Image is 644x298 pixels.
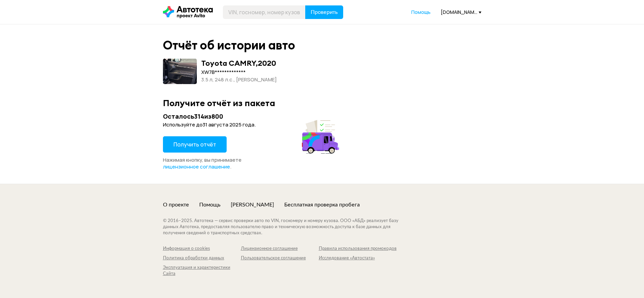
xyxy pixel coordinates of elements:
div: Toyota CAMRY , 2020 [201,59,276,67]
button: Проверить [305,5,343,19]
input: VIN, госномер, номер кузова [223,5,306,19]
span: лицензионное соглашение [163,163,230,170]
div: © 2016– 2025 . Автотека — сервис проверки авто по VIN, госномеру и номеру кузова. ООО «АБД» реали... [163,218,412,236]
span: Проверить [311,9,338,15]
a: Политика обработки данных [163,255,241,261]
a: [PERSON_NAME] [231,201,274,208]
div: 3.5 л, 248 л.c., [PERSON_NAME] [201,76,277,83]
span: Нажимая кнопку, вы принимаете . [163,156,242,170]
a: Пользовательское соглашение [241,255,319,261]
a: Информация о cookies [163,246,241,252]
span: Помощь [411,9,431,15]
a: Правила использования промокодов [319,246,397,252]
div: Используйте до 31 августа 2025 года . [163,121,341,128]
a: Лицензионное соглашение [241,246,319,252]
div: Осталось 314 из 800 [163,112,341,121]
div: Получите отчёт из пакета [163,98,481,108]
button: Получить отчёт [163,136,227,153]
div: [DOMAIN_NAME][EMAIL_ADDRESS][DOMAIN_NAME] [441,9,481,15]
div: Отчёт об истории авто [163,38,295,53]
a: Помощь [411,9,431,16]
a: лицензионное соглашение [163,163,230,170]
a: Помощь [199,201,221,208]
a: О проекте [163,201,189,208]
a: Эксплуатация и характеристики Сайта [163,265,241,277]
a: Бесплатная проверка пробега [284,201,360,208]
span: Получить отчёт [173,141,216,148]
a: Исследование «Автостата» [319,255,397,261]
